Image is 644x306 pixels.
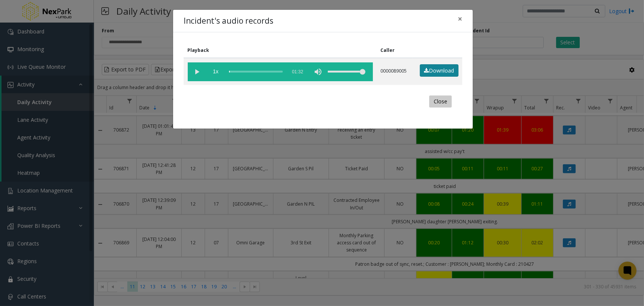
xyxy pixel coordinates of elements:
[377,43,413,58] th: Caller
[458,14,462,24] span: ×
[452,10,468,28] button: Close
[420,64,458,77] a: Download
[229,62,283,81] div: scrub bar
[184,15,273,27] h4: Incident's audio records
[184,43,377,58] th: Playback
[429,95,452,108] button: Close
[381,68,409,74] p: 0000089005
[207,62,225,81] span: playback speed button
[328,62,365,81] div: volume level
